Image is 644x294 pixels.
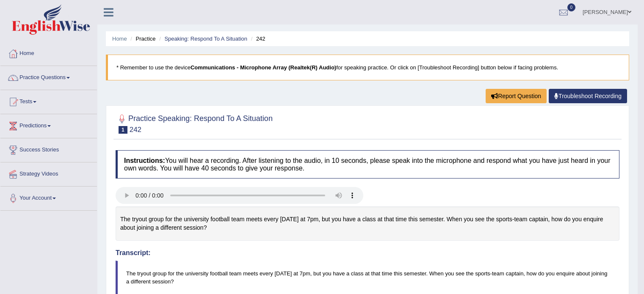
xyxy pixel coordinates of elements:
li: 242 [249,35,265,43]
span: 0 [567,3,576,11]
a: Troubleshoot Recording [549,89,627,103]
button: Report Question [486,89,547,103]
a: Strategy Videos [0,162,97,184]
a: Home [112,36,127,42]
b: Communications - Microphone Array (Realtek(R) Audio) [191,64,336,71]
a: Predictions [0,114,97,135]
a: Speaking: Respond To A Situation [164,36,247,42]
h4: You will hear a recording. After listening to the audio, in 10 seconds, please speak into the mic... [116,150,619,179]
span: 1 [119,126,127,134]
blockquote: * Remember to use the device for speaking practice. Or click on [Troubleshoot Recording] button b... [106,55,629,80]
h2: Practice Speaking: Respond To A Situation [116,113,273,134]
a: Home [0,42,97,63]
a: Practice Questions [0,66,97,87]
small: 242 [130,126,141,134]
div: The tryout group for the university football team meets every [DATE] at 7pm, but you have a class... [116,206,619,241]
a: Tests [0,90,97,111]
a: Your Account [0,187,97,208]
a: Success Stories [0,138,97,159]
li: Practice [128,35,155,43]
b: Instructions: [124,157,165,164]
